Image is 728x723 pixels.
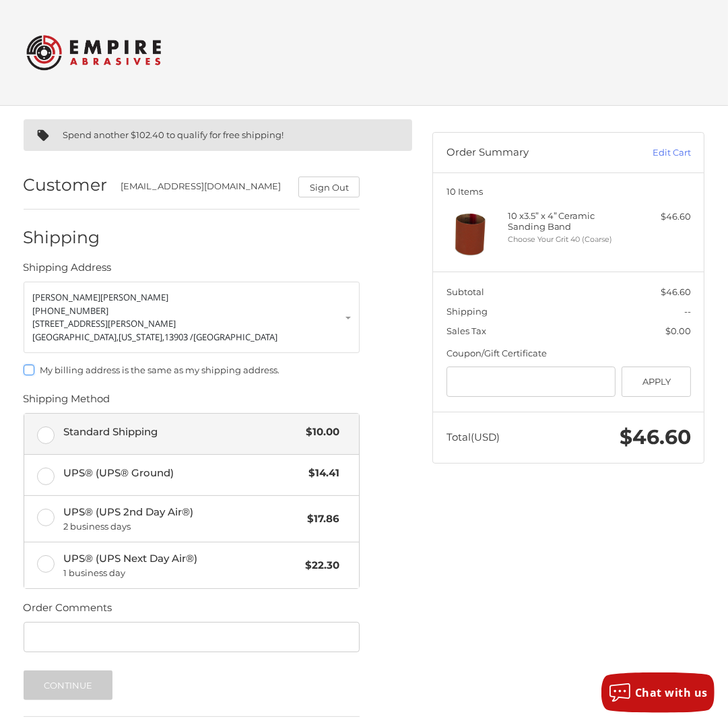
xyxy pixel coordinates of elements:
span: Standard Shipping [63,425,299,440]
input: Gift Certificate or Coupon Code [446,367,616,397]
span: Shipping [446,306,488,317]
span: 13903 / [165,331,194,343]
span: Spend another $102.40 to qualify for free shipping! [63,129,284,140]
span: [GEOGRAPHIC_DATA], [33,331,119,343]
span: [GEOGRAPHIC_DATA] [194,331,278,343]
div: $46.60 [630,210,691,224]
span: [PHONE_NUMBER] [33,305,109,317]
span: UPS® (UPS® Ground) [63,466,302,481]
span: [STREET_ADDRESS][PERSON_NAME] [33,317,176,329]
span: Sales Tax [446,325,486,336]
a: Edit Cart [613,146,691,160]
span: 1 business day [63,567,298,580]
label: My billing address is the same as my shipping address. [24,365,360,375]
span: $46.60 [620,425,691,449]
legend: Shipping Address [24,260,112,282]
span: $22.30 [298,558,339,573]
button: Chat with us [601,672,715,713]
span: $10.00 [299,425,339,440]
h3: Order Summary [446,146,614,160]
span: UPS® (UPS Next Day Air®) [63,551,298,579]
h4: 10 x 3.5” x 4” Ceramic Sanding Band [508,210,627,232]
span: Subtotal [446,286,484,297]
span: $0.00 [665,325,691,336]
h3: 10 Items [446,186,691,197]
span: Total (USD) [446,431,500,443]
legend: Order Comments [24,600,112,622]
button: Apply [622,367,691,397]
div: [EMAIL_ADDRESS][DOMAIN_NAME] [121,180,286,197]
h2: Shipping [24,227,102,248]
button: Sign Out [298,177,360,197]
button: Continue [24,670,113,700]
img: Empire Abrasives [26,26,161,79]
span: UPS® (UPS 2nd Day Air®) [63,505,300,533]
span: $17.86 [300,511,339,527]
a: Enter or select a different address [24,282,360,353]
span: [US_STATE], [119,331,165,343]
span: [PERSON_NAME] [101,291,169,303]
span: [PERSON_NAME] [33,291,101,303]
h2: Customer [24,175,108,195]
span: 2 business days [63,520,300,534]
span: Chat with us [635,685,708,700]
span: $14.41 [302,466,339,481]
span: $46.60 [661,286,691,297]
legend: Shipping Method [24,391,110,413]
div: Coupon/Gift Certificate [446,347,691,360]
li: Choose Your Grit 40 (Coarse) [508,234,627,245]
span: -- [684,306,691,317]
